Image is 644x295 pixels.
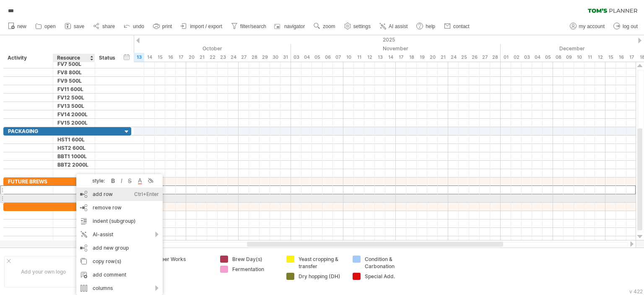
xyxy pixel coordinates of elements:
span: contact [453,23,470,29]
span: zoom [323,23,335,29]
div: Monday, 20 October 2025 [186,53,197,62]
span: help [426,23,435,29]
div: FV9 500L [57,77,91,85]
div: add new group [76,241,163,255]
div: Status [99,54,117,62]
a: settings [342,21,373,32]
div: Dry hopping (DH) [299,273,344,280]
div: Monday, 10 November 2025 [343,53,354,62]
span: remove row [93,204,122,211]
div: v 422 [629,288,643,295]
div: .... [140,277,210,284]
span: my account [579,23,605,29]
div: add row [76,188,163,201]
div: Thursday, 4 December 2025 [532,53,543,62]
div: Resource [57,54,90,62]
div: FV7 500L [57,60,91,68]
a: help [414,21,438,32]
a: undo [122,21,147,32]
span: import / export [190,23,222,29]
div: FV15 2000L [57,119,91,127]
div: Wednesday, 10 December 2025 [574,53,584,62]
div: Special Add. [365,273,410,280]
div: Friday, 31 October 2025 [280,53,291,62]
div: FV11 600L [57,85,91,93]
div: FV12 500L [57,94,91,102]
a: navigator [273,21,307,32]
div: Monday, 13 October 2025 [134,53,144,62]
a: open [33,21,58,32]
div: Monday, 17 November 2025 [396,53,406,62]
div: Tuesday, 16 December 2025 [616,53,626,62]
div: Wednesday, 5 November 2025 [312,53,322,62]
div: Monday, 15 December 2025 [605,53,616,62]
div: style: [80,178,109,184]
div: BBT1 1000L [57,152,91,160]
div: Thursday, 20 November 2025 [427,53,438,62]
span: new [17,23,26,29]
span: settings [353,23,371,29]
div: Yeast cropping & transfer [299,256,344,270]
a: my account [568,21,607,32]
div: Tuesday, 21 October 2025 [197,53,207,62]
div: Tuesday, 25 November 2025 [459,53,469,62]
div: Fermentation [232,266,278,273]
span: save [74,23,84,29]
div: Tuesday, 2 December 2025 [511,53,522,62]
div: columns [76,282,163,295]
div: Wednesday, 17 December 2025 [626,53,637,62]
div: Monday, 3 November 2025 [291,53,301,62]
div: Wednesday, 29 October 2025 [260,53,270,62]
div: FV14 2000L [57,110,91,118]
div: Friday, 17 October 2025 [176,53,186,62]
div: Thursday, 27 November 2025 [480,53,490,62]
a: share [91,21,117,32]
span: share [102,23,115,29]
div: indent (subgroup) [76,214,163,228]
a: filter/search [229,21,269,32]
div: Condition & Carbonation [365,256,410,270]
a: contact [442,21,472,32]
div: Activity [8,54,48,62]
a: print [151,21,174,32]
div: Thursday, 23 October 2025 [218,53,228,62]
div: Monday, 1 December 2025 [501,53,511,62]
div: Wednesday, 15 October 2025 [155,53,165,62]
div: Wednesday, 22 October 2025 [207,53,218,62]
span: print [162,23,172,29]
div: Friday, 24 October 2025 [228,53,239,62]
div: FV13 500L [57,102,91,110]
div: Friday, 14 November 2025 [385,53,396,62]
div: Friday, 21 November 2025 [438,53,448,62]
a: zoom [312,21,338,32]
div: FUTURE BREWS [8,178,49,185]
a: new [6,21,29,32]
div: Wednesday, 3 December 2025 [522,53,532,62]
div: Thursday, 11 December 2025 [584,53,595,62]
div: Friday, 5 December 2025 [543,53,553,62]
div: Monday, 27 October 2025 [239,53,249,62]
div: AI-assist [76,228,163,241]
span: filter/search [240,23,266,29]
div: Tuesday, 9 December 2025 [563,53,574,62]
div: Monday, 8 December 2025 [553,53,563,62]
span: navigator [284,23,305,29]
span: log out [623,23,638,29]
div: Thursday, 30 October 2025 [270,53,280,62]
span: undo [133,23,144,29]
div: Ctrl+Enter [134,188,159,201]
div: November 2025 [291,44,501,53]
div: Cluster Beer Works [140,256,210,263]
div: BBT2 2000L [57,161,91,169]
div: Monday, 24 November 2025 [448,53,459,62]
a: AI assist [377,21,410,32]
div: Tuesday, 28 October 2025 [249,53,260,62]
div: October 2025 [50,44,291,53]
div: Friday, 7 November 2025 [333,53,343,62]
div: Wednesday, 19 November 2025 [417,53,427,62]
div: copy row(s) [76,255,163,268]
div: Tuesday, 18 November 2025 [406,53,417,62]
div: PACKAGING [8,127,49,135]
div: Friday, 12 December 2025 [595,53,605,62]
div: Tuesday, 11 November 2025 [354,53,364,62]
